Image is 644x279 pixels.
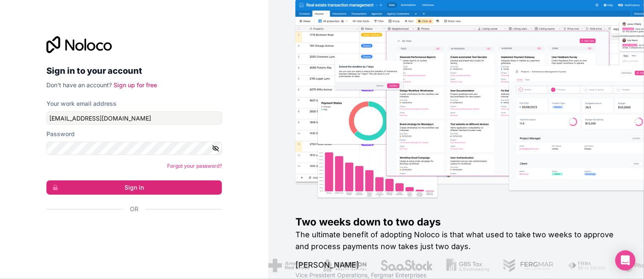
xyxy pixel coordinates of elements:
[114,81,157,89] a: Sign up for free
[295,259,617,271] h1: [PERSON_NAME]
[46,180,222,195] button: Sign in
[46,111,222,125] input: Email address
[46,63,222,78] h2: Sign in to your account
[268,259,309,272] img: /assets/american-red-cross-BAupjrZR.png
[130,205,138,213] span: Or
[46,81,112,89] span: Don't have an account?
[615,250,636,271] div: Open Intercom Messenger
[42,223,219,241] iframe: Sign in with Google Button
[46,142,222,155] input: Password
[295,215,617,229] h1: Two weeks down to two days
[167,163,222,169] a: Forgot your password?
[295,229,617,252] h2: The ultimate benefit of adopting Noloco is that what used to take two weeks to approve and proces...
[46,130,75,138] label: Password
[46,99,116,108] label: Your work email address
